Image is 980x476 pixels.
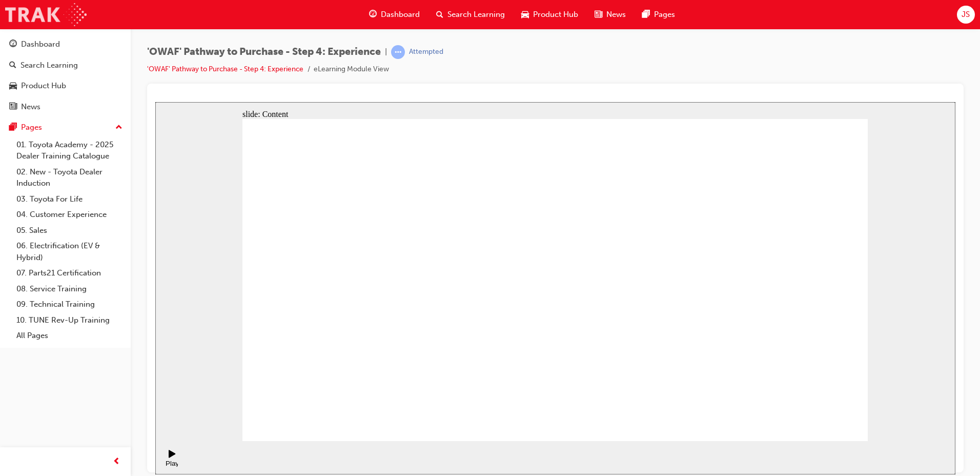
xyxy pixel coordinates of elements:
[606,9,626,21] span: News
[533,9,578,21] span: Product Hub
[5,339,23,372] div: playback controls
[9,40,17,49] span: guage-icon
[12,296,127,312] a: 09. Technical Training
[147,65,303,73] a: 'OWAF' Pathway to Purchase - Step 4: Experience
[9,123,17,132] span: pages-icon
[642,8,650,21] span: pages-icon
[113,455,120,468] span: prev-icon
[5,347,23,365] button: Play (Ctrl+Alt+P)
[385,46,387,58] span: |
[12,191,127,207] a: 03. Toyota For Life
[369,8,377,21] span: guage-icon
[12,207,127,223] a: 04. Customer Experience
[513,4,586,25] a: car-iconProduct Hub
[9,61,16,70] span: search-icon
[21,101,40,113] div: News
[4,35,127,54] a: Dashboard
[12,164,127,191] a: 02. New - Toyota Dealer Induction
[436,8,443,21] span: search-icon
[5,3,87,26] img: Trak
[12,238,127,265] a: 06. Electrification (EV & Hybrid)
[12,265,127,281] a: 07. Parts21 Certification
[409,47,443,57] div: Attempted
[12,328,127,344] a: All Pages
[12,312,127,328] a: 10. TUNE Rev-Up Training
[9,82,17,91] span: car-icon
[4,56,127,75] a: Search Learning
[521,8,529,21] span: car-icon
[12,223,127,239] a: 05. Sales
[361,4,428,25] a: guage-iconDashboard
[12,137,127,164] a: 01. Toyota Academy - 2025 Dealer Training Catalogue
[21,122,42,133] div: Pages
[4,97,127,116] a: News
[586,4,634,25] a: news-iconNews
[4,118,127,137] button: Pages
[381,9,420,21] span: Dashboard
[12,281,127,297] a: 08. Service Training
[9,103,17,112] span: news-icon
[147,46,381,58] span: 'OWAF' Pathway to Purchase - Step 4: Experience
[21,80,66,92] div: Product Hub
[21,60,78,71] div: Search Learning
[595,8,602,21] span: news-icon
[4,33,127,118] button: DashboardSearch LearningProduct HubNews
[314,64,389,75] li: eLearning Module View
[115,121,122,134] span: up-icon
[391,45,405,59] span: learningRecordVerb_ATTEMPT-icon
[962,9,970,21] span: JS
[4,76,127,95] a: Product Hub
[634,4,683,25] a: pages-iconPages
[447,9,505,21] span: Search Learning
[654,9,675,21] span: Pages
[8,358,26,373] div: Play (Ctrl+Alt+P)
[428,4,513,25] a: search-iconSearch Learning
[957,6,975,24] button: JS
[21,38,60,50] div: Dashboard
